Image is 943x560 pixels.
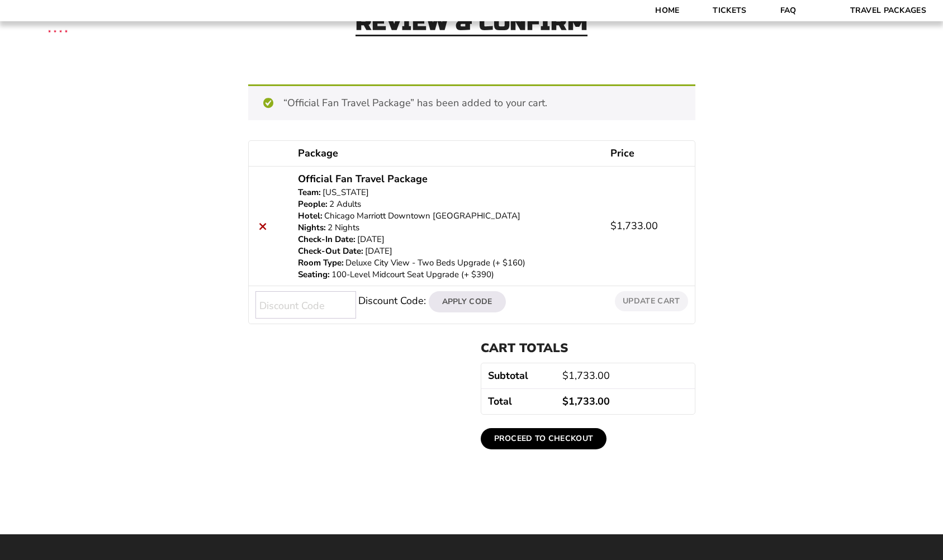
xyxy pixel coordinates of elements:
dt: Room Type: [298,257,344,269]
p: [US_STATE] [298,187,597,198]
span: $ [562,395,568,408]
p: 2 Nights [298,222,597,234]
dt: Check-In Date: [298,234,356,245]
h2: Review & Confirm [356,11,588,36]
bdi: 1,733.00 [562,395,610,408]
img: CBS Sports Thanksgiving Classic [34,6,82,54]
p: 100-Level Midcourt Seat Upgrade (+ $390) [298,269,597,281]
span: $ [610,219,617,232]
button: Update cart [615,291,688,311]
div: “Official Fan Travel Package” has been added to your cart. [248,84,695,120]
bdi: 1,733.00 [562,369,610,382]
h2: Cart totals [481,341,695,355]
dt: Team: [298,187,321,198]
p: Deluxe City View - Two Beds Upgrade (+ $160) [298,257,597,269]
th: Package [291,141,604,166]
button: Apply Code [429,291,506,312]
a: Official Fan Travel Package [298,172,428,187]
span: $ [562,369,568,382]
th: Subtotal [481,363,556,388]
label: Discount Code: [358,294,426,307]
p: 2 Adults [298,198,597,210]
th: Total [481,388,556,414]
dt: Hotel: [298,210,323,222]
p: [DATE] [298,234,597,245]
bdi: 1,733.00 [610,219,658,232]
dt: Seating: [298,269,330,281]
p: Chicago Marriott Downtown [GEOGRAPHIC_DATA] [298,210,597,222]
p: [DATE] [298,245,597,257]
dt: Nights: [298,222,326,234]
a: Proceed to checkout [481,428,607,449]
th: Price [604,141,695,166]
input: Discount Code [255,291,356,319]
a: Remove this item [255,219,271,234]
dt: People: [298,198,328,210]
dt: Check-Out Date: [298,245,363,257]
